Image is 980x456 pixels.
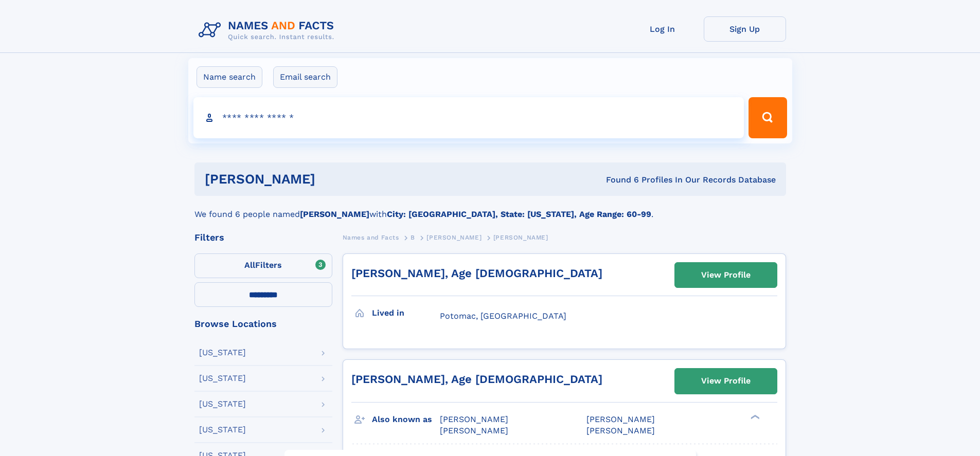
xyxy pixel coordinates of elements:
[426,231,482,244] a: [PERSON_NAME]
[460,174,776,186] div: Found 6 Profiles In Our Records Database
[372,411,440,428] h3: Also known as
[197,66,262,88] label: Name search
[205,173,461,186] h1: [PERSON_NAME]
[343,231,399,244] a: Names and Facts
[440,426,508,435] span: [PERSON_NAME]
[387,209,651,219] b: City: [GEOGRAPHIC_DATA], State: [US_STATE], Age Range: 60-99
[194,233,332,242] div: Filters
[675,369,777,393] a: View Profile
[440,311,566,321] span: Potomac, [GEOGRAPHIC_DATA]
[704,16,786,42] a: Sign Up
[194,16,343,44] img: Logo Names and Facts
[199,374,246,382] div: [US_STATE]
[273,66,337,88] label: Email search
[411,234,415,241] span: B
[199,426,246,434] div: [US_STATE]
[411,231,415,244] a: B
[193,97,744,138] input: search input
[351,267,602,280] a: [PERSON_NAME], Age [DEMOGRAPHIC_DATA]
[194,196,786,221] div: We found 6 people named with .
[621,16,704,42] a: Log In
[675,263,777,287] a: View Profile
[748,413,760,420] div: ❯
[244,260,255,270] span: All
[586,426,655,435] span: [PERSON_NAME]
[351,373,602,386] a: [PERSON_NAME], Age [DEMOGRAPHIC_DATA]
[586,414,655,424] span: [PERSON_NAME]
[300,209,369,219] b: [PERSON_NAME]
[749,97,787,138] button: Search Button
[194,319,332,329] div: Browse Locations
[199,400,246,408] div: [US_STATE]
[372,304,440,322] h3: Lived in
[701,369,751,393] div: View Profile
[493,234,548,241] span: [PERSON_NAME]
[440,414,508,424] span: [PERSON_NAME]
[194,253,332,278] label: Filters
[199,349,246,357] div: [US_STATE]
[701,263,751,287] div: View Profile
[426,234,482,241] span: [PERSON_NAME]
